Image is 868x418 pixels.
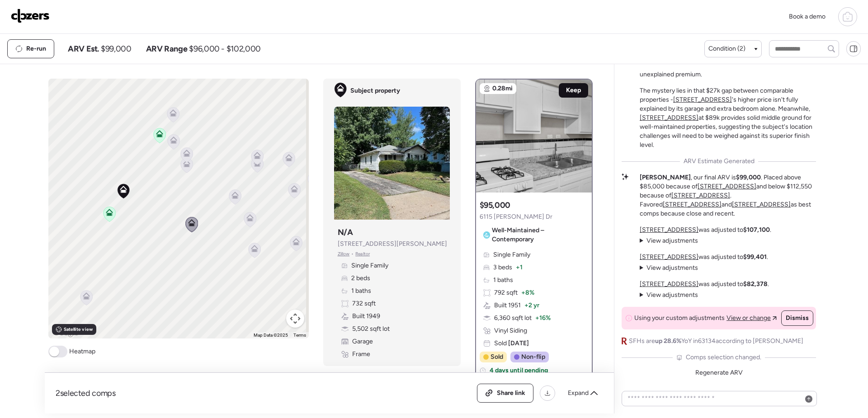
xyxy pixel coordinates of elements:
[566,86,581,95] span: Keep
[494,339,529,348] span: Sold
[68,43,99,54] span: ARV Est.
[352,299,376,308] span: 732 sqft
[51,327,80,338] img: Google
[516,263,523,272] span: + 1
[352,324,390,333] span: 5,502 sqft lot
[640,173,816,218] p: , our final ARV is . Placed above $85,000 because of and below $112,550 because of . Favored and ...
[786,314,809,323] span: Dismiss
[640,253,698,261] a: [STREET_ADDRESS]
[352,337,373,346] span: Garage
[507,339,529,347] span: [DATE]
[490,366,548,375] span: 4 days until pending
[663,201,722,208] a: [STREET_ADDRESS]
[640,114,698,122] a: [STREET_ADDRESS]
[684,157,755,166] span: ARV Estimate Generated
[480,212,552,221] span: 6115 [PERSON_NAME] Dr
[640,291,698,300] summary: View adjustments
[673,96,732,103] a: [STREET_ADDRESS]
[101,43,131,54] span: $99,000
[146,43,188,54] span: ARV Range
[491,352,503,362] span: Sold
[789,13,826,20] span: Book a demo
[640,226,698,234] a: [STREET_ADDRESS]
[350,86,400,95] span: Subject property
[726,314,777,323] a: View or change
[338,240,447,249] span: [STREET_ADDRESS][PERSON_NAME]
[11,9,50,23] img: Logo
[640,225,771,235] p: was adjusted to .
[736,174,761,181] strong: $99,000
[640,253,768,262] p: was adjusted to .
[69,347,95,356] span: Heatmap
[640,263,698,272] summary: View adjustments
[568,389,589,398] span: Expand
[629,337,803,346] span: SFHs are YoY in 63134 according to [PERSON_NAME]
[494,326,527,335] span: Vinyl Siding
[743,280,768,288] strong: $82,378
[686,353,761,362] span: Comps selection changed.
[351,274,370,283] span: 2 beds
[493,276,513,285] span: 1 baths
[695,369,743,376] span: Regenerate ARV
[351,286,371,296] span: 1 baths
[646,237,698,244] span: View adjustments
[351,250,354,258] span: •
[493,250,530,259] span: Single Family
[51,327,80,338] a: Open this area in Google Maps (opens a new window)
[494,301,521,310] span: Built 1951
[732,201,791,208] a: [STREET_ADDRESS]
[355,250,370,258] span: Realtor
[254,333,288,338] span: Map Data ©2025
[494,314,532,323] span: 6,360 sqft lot
[286,310,304,328] button: Map camera controls
[494,288,518,297] span: 792 sqft
[338,227,353,238] h3: N/A
[56,388,116,399] span: 2 selected comps
[634,314,725,323] span: Using your custom adjustments
[671,192,730,199] a: [STREET_ADDRESS]
[189,43,261,54] span: $96,000 - $102,000
[640,236,698,245] summary: View adjustments
[26,44,46,53] span: Re-run
[521,352,545,362] span: Non-flip
[351,261,388,270] span: Single Family
[338,250,350,258] span: Zillow
[640,280,698,288] a: [STREET_ADDRESS]
[640,86,816,150] p: The mystery lies in that $27k gap between comparable properties - 's higher price isn't fully exp...
[743,253,767,261] strong: $99,401
[493,263,512,272] span: 3 beds
[480,200,510,211] h3: $95,000
[293,333,306,338] a: Terms (opens in new tab)
[524,301,539,310] span: + 2 yr
[646,264,698,272] span: View adjustments
[743,226,770,234] strong: $107,100
[646,291,698,299] span: View adjustments
[726,314,771,323] span: View or change
[352,312,380,321] span: Built 1949
[64,326,93,333] span: Satellite view
[492,226,585,244] span: Well-Maintained – Contemporary
[492,84,513,93] span: 0.28mi
[708,44,745,53] span: Condition (2)
[497,389,525,398] span: Share link
[640,174,691,181] strong: [PERSON_NAME]
[521,288,534,297] span: + 8%
[352,350,370,359] span: Frame
[655,337,681,345] span: up 28.6%
[698,183,756,190] a: [STREET_ADDRESS]
[535,314,551,323] span: + 16%
[640,280,769,289] p: was adjusted to .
